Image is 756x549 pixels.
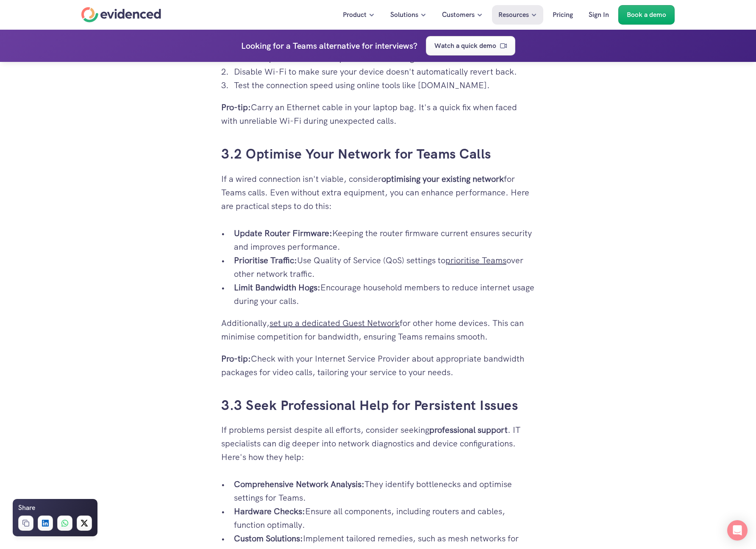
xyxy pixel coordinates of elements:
[81,7,161,22] a: Home
[221,352,535,379] p: Check with your Internet Service Provider about appropriate bandwidth packages for video calls, t...
[234,65,535,78] p: Disable Wi-Fi to make sure your device doesn't automatically revert back.
[434,40,496,51] p: Watch a quick demo
[627,9,666,20] p: Book a demo
[234,281,535,308] p: Encourage household members to reduce internet usage during your calls.
[241,39,417,53] h4: Looking for a Teams alternative for interviews?
[18,502,35,513] h6: Share
[498,9,529,20] p: Resources
[221,396,518,414] a: 3.3 Seek Professional Help for Persistent Issues
[234,282,320,293] strong: Limit Bandwidth Hogs:
[727,520,748,541] div: Open Intercom Messenger
[221,423,535,464] p: If problems persist despite all efforts, consider seeking . IT specialists can dig deeper into ne...
[221,145,491,163] a: 3.2 Optimise Your Network for Teams Calls
[221,102,251,113] strong: Pro-tip:
[234,226,535,254] p: Keeping the router firmware current ensures security and improves performance.
[445,255,506,266] a: prioritise Teams
[234,254,535,281] p: Use Quality of Service (QoS) settings to over other network traffic.
[343,9,367,20] p: Product
[234,504,535,532] p: Ensure all components, including routers and cables, function optimally.
[429,424,508,435] strong: professional support
[442,9,475,20] p: Customers
[221,100,535,128] p: Carry an Ethernet cable in your laptop bag. It's a quick fix when faced with unreliable Wi-Fi dur...
[221,172,535,213] p: If a wired connection isn't viable, consider for Teams calls. Even without extra equipment, you c...
[234,533,303,544] strong: Custom Solutions:
[221,316,535,343] p: Additionally, for other home devices. This can minimise competition for bandwidth, ensuring Teams...
[582,5,615,25] a: Sign In
[270,318,400,329] a: set up a dedicated Guest Network
[234,78,535,92] p: Test the connection speed using online tools like [DOMAIN_NAME].
[553,9,573,20] p: Pricing
[234,479,364,490] strong: Comprehensive Network Analysis:
[221,353,251,364] strong: Pro-tip:
[234,506,305,517] strong: Hardware Checks:
[381,173,504,184] strong: optimising your existing network
[390,9,418,20] p: Solutions
[234,228,332,239] strong: Update Router Firmware:
[426,36,515,56] a: Watch a quick demo
[234,477,535,504] p: They identify bottlenecks and optimise settings for Teams.
[618,5,675,25] a: Book a demo
[546,5,579,25] a: Pricing
[589,9,609,20] p: Sign In
[234,255,297,266] strong: Prioritise Traffic:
